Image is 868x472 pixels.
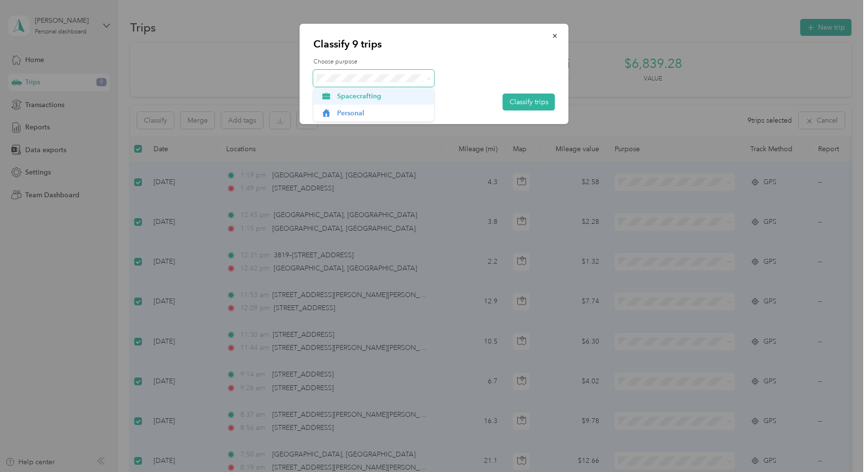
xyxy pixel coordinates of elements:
[814,418,868,472] iframe: Everlance-gr Chat Button Frame
[337,108,427,118] span: Personal
[313,37,555,51] p: Classify 9 trips
[337,91,427,101] span: Spacecrafting
[503,94,555,110] button: Classify trips
[313,58,555,66] label: Choose purpose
